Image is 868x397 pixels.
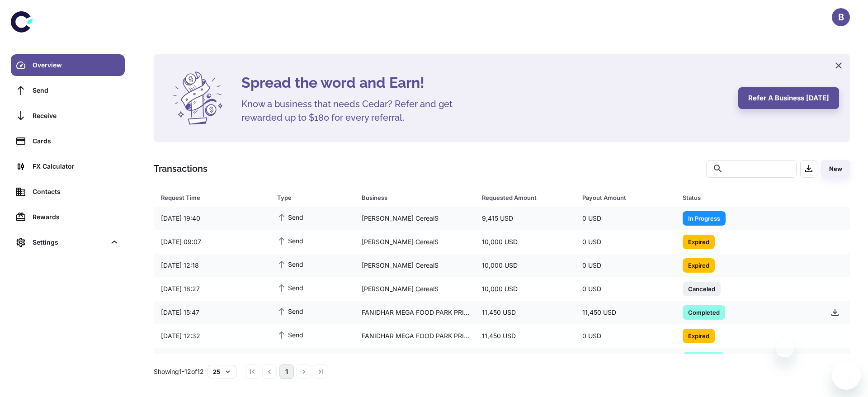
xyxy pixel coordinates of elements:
[475,233,575,250] div: 10,000 USD
[277,236,303,246] span: Send
[33,111,119,121] div: Receive
[354,351,475,368] div: FANIDHAR MEGA FOOD PARK PRIVATE LIMITED
[33,237,106,247] div: Settings
[354,233,475,250] div: [PERSON_NAME] CerealS
[683,307,725,317] span: Completed
[354,304,475,321] div: FANIDHAR MEGA FOOD PARK PRIVATE LIMITED
[475,351,575,368] div: 10,000 USD
[738,87,839,109] button: Refer a business [DATE]
[154,304,270,321] div: [DATE] 15:47
[582,191,672,204] span: Payout Amount
[277,330,303,340] span: Send
[832,8,850,26] button: B
[683,191,812,204] span: Status
[154,351,270,368] div: [DATE] 16:28
[11,54,125,76] a: Overview
[575,210,675,227] div: 0 USD
[208,365,236,378] button: 25
[241,97,467,124] h5: Know a business that needs Cedar? Refer and get rewarded up to $180 for every referral.
[354,280,475,298] div: [PERSON_NAME] CerealS
[475,257,575,274] div: 10,000 USD
[33,161,119,171] div: FX Calculator
[821,160,850,178] button: New
[154,210,270,227] div: [DATE] 19:40
[154,257,270,274] div: [DATE] 12:18
[277,353,303,363] span: Send
[683,260,715,269] span: Expired
[575,304,675,321] div: 11,450 USD
[683,213,726,222] span: In Progress
[33,136,119,146] div: Cards
[11,80,125,101] a: Send
[582,191,660,204] div: Payout Amount
[683,237,715,246] span: Expired
[482,191,560,204] div: Requested Amount
[575,280,675,298] div: 0 USD
[161,191,255,204] div: Request Time
[475,327,575,345] div: 11,450 USD
[154,162,208,175] h1: Transactions
[475,210,575,227] div: 9,415 USD
[277,259,303,269] span: Send
[33,212,119,222] div: Rewards
[11,156,125,177] a: FX Calculator
[354,210,475,227] div: [PERSON_NAME] CerealS
[11,232,125,253] div: Settings
[354,327,475,345] div: FANIDHAR MEGA FOOD PARK PRIVATE LIMITED
[11,105,125,127] a: Receive
[244,364,330,379] nav: pagination navigation
[354,257,475,274] div: [PERSON_NAME] CerealS
[154,280,270,298] div: [DATE] 18:27
[11,130,125,152] a: Cards
[277,283,303,293] span: Send
[683,191,801,204] div: Status
[241,72,727,94] h4: Spread the word and Earn!
[575,327,675,345] div: 0 USD
[33,60,119,70] div: Overview
[154,233,270,250] div: [DATE] 09:07
[154,327,270,345] div: [DATE] 12:32
[277,306,303,316] span: Send
[33,85,119,95] div: Send
[776,339,794,357] iframe: Close message
[277,191,350,204] span: Type
[683,284,721,293] span: Canceled
[161,191,266,204] span: Request Time
[832,361,861,390] iframe: Button to launch messaging window
[575,257,675,274] div: 0 USD
[475,280,575,298] div: 10,000 USD
[279,364,294,379] button: page 1
[277,212,303,222] span: Send
[683,331,715,340] span: Expired
[11,181,125,203] a: Contacts
[482,191,571,204] span: Requested Amount
[575,233,675,250] div: 0 USD
[33,187,119,197] div: Contacts
[575,351,675,368] div: 10,000 USD
[154,367,204,377] p: Showing 1-12 of 12
[475,304,575,321] div: 11,450 USD
[277,191,339,204] div: Type
[11,206,125,228] a: Rewards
